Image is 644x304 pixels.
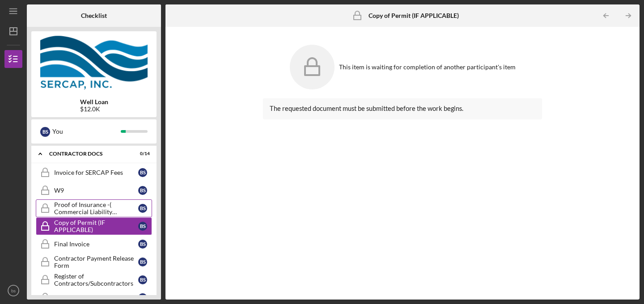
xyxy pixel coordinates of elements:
[80,98,108,106] b: Well Loan
[36,182,152,199] a: W9bs
[54,294,138,301] div: Waiver of Liens Form
[54,273,138,287] div: Register of Contractors/Subcontractors
[49,151,127,156] div: Contractor Docs
[36,164,152,182] a: Invoice for SERCAP Feesbs
[339,63,516,71] div: This item is waiting for completion of another participant's item
[270,105,463,112] span: The requested document must be submitted before the work begins.
[369,12,459,19] b: Copy of Permit (IF APPLICABLE)
[54,201,138,215] div: Proof of Insurance -( Commercial Liability Insurance)
[138,222,147,231] div: b s
[138,204,147,213] div: b s
[54,255,138,269] div: Contractor Payment Release Form
[138,240,147,249] div: b s
[4,282,22,300] button: bs
[36,253,152,271] a: Contractor Payment Release Formbs
[54,219,138,233] div: Copy of Permit (IF APPLICABLE)
[54,169,138,176] div: Invoice for SERCAP Fees
[40,127,50,137] div: b s
[36,217,152,235] a: Copy of Permit (IF APPLICABLE)bs
[138,186,147,195] div: b s
[138,275,147,284] div: b s
[138,293,147,302] div: b s
[31,36,157,89] img: Product logo
[138,258,147,266] div: b s
[36,235,152,253] a: Final Invoicebs
[36,271,152,289] a: Register of Contractors/Subcontractorsbs
[36,199,152,217] a: Proof of Insurance -( Commercial Liability Insurance)bs
[54,187,138,194] div: W9
[138,168,147,177] div: b s
[11,288,16,293] text: bs
[52,124,121,139] div: You
[134,151,150,156] div: 0 / 14
[80,106,108,113] div: $12.0K
[54,241,138,248] div: Final Invoice
[81,12,107,19] b: Checklist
